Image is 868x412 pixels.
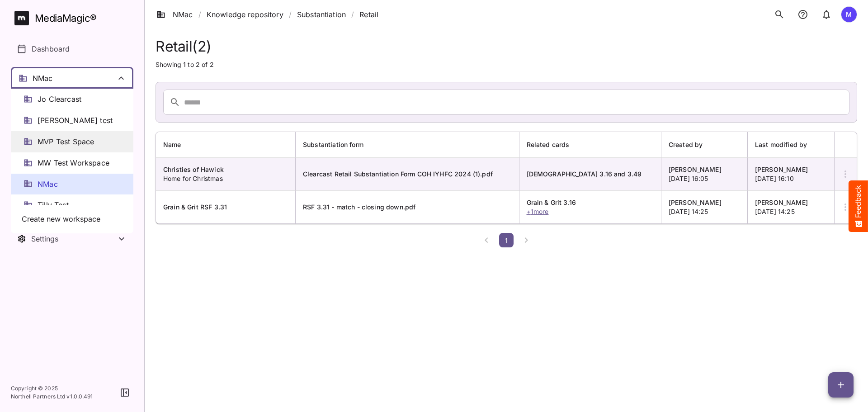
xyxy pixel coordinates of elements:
[38,137,94,147] span: MVP Test Space
[38,94,81,104] span: Jo Clearcast
[40,156,87,164] span: I have an idea
[198,9,201,20] span: /
[41,58,122,68] span: Tell us what you think
[351,9,354,20] span: /
[38,115,113,126] span: [PERSON_NAME] test
[156,9,193,20] a: NMac
[90,71,123,78] a: Contact us
[16,210,128,228] button: Create new workspace
[817,5,835,24] button: notifications
[40,71,90,78] span: Want to discuss?
[841,6,857,23] div: M
[38,179,58,189] span: NMac
[28,109,135,117] span: What kind of feedback do you have?
[849,180,868,232] button: Feedback
[22,214,100,224] span: Create new workspace
[770,5,788,24] button: search
[289,9,292,20] span: /
[207,9,283,20] a: Knowledge repository
[794,5,812,24] button: notifications
[66,18,94,41] span: 
[297,9,346,20] a: Substantiation
[38,158,109,168] span: MW Test Workspace
[38,200,69,210] span: Tilly Test
[40,133,117,142] span: Like something or not?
